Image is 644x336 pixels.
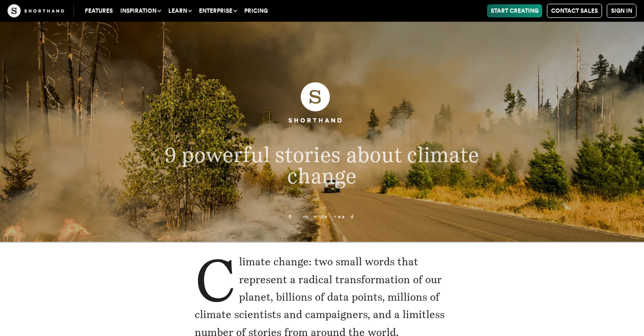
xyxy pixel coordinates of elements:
button: Learn [165,4,195,17]
a: Sign in [607,4,636,18]
a: Pricing [240,4,272,17]
a: Features [81,4,116,17]
a: Contact Sales [547,4,602,18]
img: The Craft [8,4,64,17]
p: 6 minute read [125,213,519,219]
span: 9 powerful stories about climate change [165,142,479,188]
a: Start Creating [487,4,542,17]
button: Inspiration [116,4,165,17]
button: Enterprise [195,4,240,17]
